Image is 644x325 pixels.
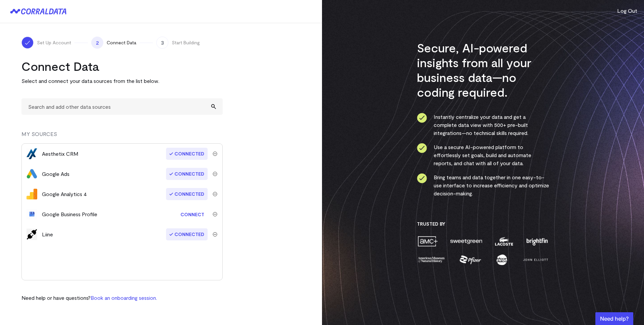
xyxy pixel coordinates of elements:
[417,221,549,227] h3: Trusted By
[417,143,549,167] li: Use a secure AI-powered platform to effortlessly set goals, build and automate reports, and chat ...
[213,172,217,176] img: trash-40e54a27.svg
[213,151,217,156] img: trash-40e54a27.svg
[166,148,208,160] span: Connected
[21,130,223,143] div: MY SOURCES
[495,254,508,266] img: moon-juice-c312e729.png
[26,148,37,159] img: aesthetix_crm-416afc8b.png
[166,188,208,200] span: Connected
[417,113,549,137] li: Instantly centralize your data and get a complete data view with 500+ pre-built integrations—no t...
[417,254,446,266] img: amnh-5afada46.png
[213,232,217,237] img: trash-40e54a27.svg
[42,230,53,238] div: Liine
[42,210,97,218] div: Google Business Profile
[42,170,69,178] div: Google Ads
[21,77,223,85] p: Select and connect your data sources from the list below.
[26,169,37,179] img: google_ads-c8121f33.png
[24,39,31,46] img: ico-check-white-5ff98cb1.svg
[522,254,549,266] img: john-elliott-25751c40.png
[213,212,217,217] img: trash-40e54a27.svg
[177,208,208,221] a: Connect
[21,98,223,115] input: Search and add other data sources
[213,192,217,196] img: trash-40e54a27.svg
[417,113,427,123] img: ico-check-circle-4b19435c.svg
[37,39,71,46] span: Set Up Account
[525,235,549,247] img: brightfin-a251e171.png
[166,168,208,180] span: Connected
[417,173,549,197] li: Bring teams and data together in one easy-to-use interface to increase efficiency and optimize de...
[42,150,78,158] div: Aesthetix CRM
[166,228,208,240] span: Connected
[91,294,157,301] a: Book an onboarding session.
[26,229,37,240] img: default-f74cbd8b.png
[417,235,438,247] img: amc-0b11a8f1.png
[459,254,482,266] img: pfizer-e137f5fc.png
[417,40,549,99] h3: Secure, AI-powered insights from all your business data—no coding required.
[417,143,427,153] img: ico-check-circle-4b19435c.svg
[494,235,514,247] img: lacoste-7a6b0538.png
[26,189,37,199] img: google_analytics_4-4ee20295.svg
[91,37,103,49] span: 2
[26,209,37,220] img: google_business_profile-01dad752.svg
[42,190,87,198] div: Google Analytics 4
[417,173,427,183] img: ico-check-circle-4b19435c.svg
[156,37,168,49] span: 3
[21,59,223,74] h2: Connect Data
[21,294,157,302] p: Need help or have questions?
[617,7,637,15] button: Log Out
[107,39,136,46] span: Connect Data
[172,39,200,46] span: Start Building
[449,235,483,247] img: sweetgreen-1d1fb32c.png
